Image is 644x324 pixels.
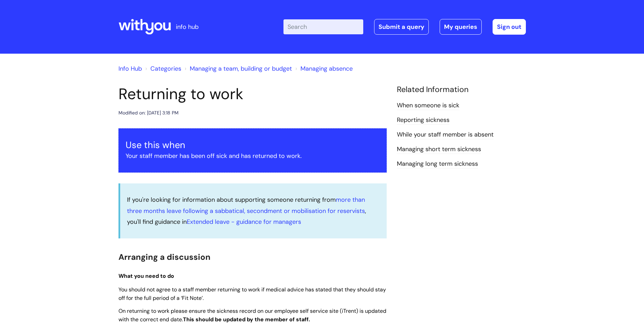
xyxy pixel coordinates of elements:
li: Managing a team, building or budget [183,63,292,74]
a: Info Hub [118,65,142,73]
span: On returning to work please ensure the sickness record on our employee self service site (iTrent)... [118,307,386,323]
a: Categories [150,65,181,73]
a: Reporting sickness [397,116,449,125]
strong: This should be updated by the member of staff. [183,316,310,323]
a: more than three months leave following a sabbatical, secondment or mobilisation for reservists [127,196,365,215]
p: If you're looking for information about supporting someone returning from , you'll find guidance in [127,194,380,227]
input: Search [283,19,363,34]
span: Arranging a discussion [118,252,210,262]
a: When someone is sick [397,101,459,110]
span: What you need to do [118,272,174,280]
a: Managing absence [300,65,353,73]
div: Modified on: [DATE] 3:18 PM [118,109,179,117]
a: Sign out [493,19,526,35]
h3: Use this when [126,140,380,150]
a: While‌ ‌your‌ ‌staff‌ ‌member‌ ‌is‌ ‌absent‌ [397,130,494,139]
p: info hub [176,21,199,32]
p: Your staff member has been off sick and has returned to work. [126,150,380,161]
a: Submit a query [374,19,429,35]
div: | - [283,19,526,35]
li: Solution home [144,63,181,74]
a: My queries [440,19,482,35]
a: Managing long term sickness [397,160,478,168]
a: Managing a team, building or budget [190,65,292,73]
li: Managing absence [294,63,353,74]
h4: Related Information [397,85,526,94]
span: You should not agree to a staff member returning to work if medical advice has stated that they s... [118,286,386,302]
a: Managing short term sickness [397,145,481,154]
a: Extended leave - guidance for managers [187,218,301,226]
h1: Returning to work [118,85,387,103]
